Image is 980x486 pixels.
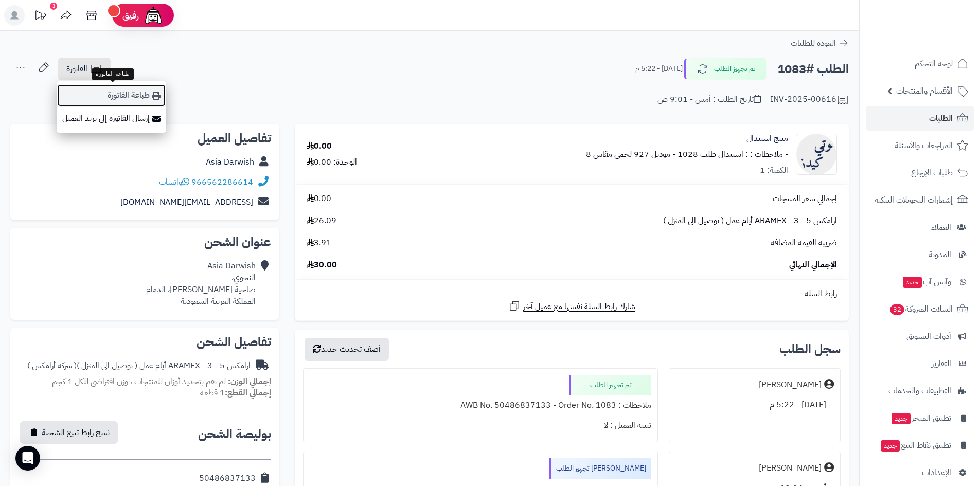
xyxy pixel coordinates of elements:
[27,359,77,372] span: ( شركة أرامكس )
[19,236,271,248] h2: عنوان الشحن
[20,421,118,444] button: نسخ رابط تتبع الشحنة
[143,5,164,26] img: ai-face.png
[791,37,849,49] a: العودة للطلبات
[910,28,970,49] img: logo-2.png
[866,297,974,321] a: السلات المتروكة32
[880,438,951,453] span: تطبيق نقاط البيع
[866,433,974,458] a: تطبيق نقاط البيعجديد
[549,458,651,479] div: [PERSON_NAME] تجهيز الطلب
[508,300,635,313] a: شارك رابط السلة نفسها مع عميل آخر
[796,134,836,175] img: no_image-90x90.png
[307,156,357,168] div: الوحدة: 0.00
[777,59,849,80] h2: الطلب #1083
[159,176,189,188] a: واتساب
[896,84,953,98] span: الأقسام والمنتجات
[58,58,111,80] a: الفاتورة
[206,156,254,168] a: Asia Darwish
[307,193,331,205] span: 0.00
[228,375,271,388] strong: إجمالي الوزن:
[27,5,53,28] a: تحديثات المنصة
[42,426,110,439] span: نسخ رابط تتبع الشحنة
[789,259,837,271] span: الإجمالي النهائي
[122,9,139,22] span: رفيق
[66,63,87,75] span: الفاتورة
[866,160,974,185] a: طلبات الإرجاع
[19,336,271,348] h2: تفاصيل الشحن
[663,215,837,227] span: ارامكس ARAMEX - 3 - 5 أيام عمل ( توصيل الى المنزل )
[892,413,911,424] span: جديد
[906,329,951,344] span: أدوات التسويق
[586,148,788,160] small: - ملاحظات : : استبدال طلب 1028 - موديل 927 لحمي مقاس 8
[92,68,134,80] div: طباعة الفاتورة
[866,106,974,131] a: الطلبات
[759,379,822,391] div: [PERSON_NAME]
[866,324,974,349] a: أدوات التسويق
[929,111,953,125] span: الطلبات
[759,462,822,474] div: [PERSON_NAME]
[307,259,337,271] span: 30.00
[684,58,767,80] button: تم تجهيز الطلب
[27,360,251,372] div: ارامكس ARAMEX - 3 - 5 أيام عمل ( توصيل الى المنزل )
[569,375,651,395] div: تم تجهيز الطلب
[635,64,683,74] small: [DATE] - 5:22 م
[199,473,256,484] div: 50486837133
[307,140,332,152] div: 0.00
[931,220,951,235] span: العملاء
[299,288,845,300] div: رابط السلة
[746,133,788,145] a: منتج استبدال
[198,428,271,440] h2: بوليصة الشحن
[932,356,951,371] span: التقارير
[305,338,389,361] button: أضف تحديث جديد
[866,188,974,212] a: إشعارات التحويلات البنكية
[57,84,166,107] a: طباعة الفاتورة
[523,301,635,313] span: شارك رابط السلة نفسها مع عميل آخر
[771,237,837,249] span: ضريبة القيمة المضافة
[890,304,904,315] span: 32
[890,411,951,425] span: تطبيق المتجر
[225,387,271,399] strong: إجمالي القطع:
[15,446,40,471] div: Open Intercom Messenger
[791,37,836,49] span: العودة للطلبات
[52,375,226,388] span: لم تقم بتحديد أوزان للمنتجات ، وزن افتراضي للكل 1 كجم
[770,94,849,106] div: INV-2025-00616
[19,132,271,145] h2: تفاصيل العميل
[895,138,953,153] span: المراجعات والأسئلة
[866,379,974,403] a: التطبيقات والخدمات
[866,269,974,294] a: وآتس آبجديد
[760,165,788,176] div: الكمية: 1
[675,395,834,415] div: [DATE] - 5:22 م
[875,193,953,207] span: إشعارات التحويلات البنكية
[866,242,974,267] a: المدونة
[200,387,271,399] small: 1 قطعة
[50,3,57,10] div: 3
[866,351,974,376] a: التقارير
[866,460,974,485] a: الإعدادات
[310,416,651,436] div: تنبيه العميل : لا
[889,302,953,316] span: السلات المتروكة
[307,215,336,227] span: 26.09
[120,196,253,208] a: [EMAIL_ADDRESS][DOMAIN_NAME]
[657,94,761,105] div: تاريخ الطلب : أمس - 9:01 ص
[57,107,166,130] a: إرسال الفاتورة إلى بريد العميل
[146,260,256,307] div: Asia Darwish النحوي، ضاحية [PERSON_NAME]، الدمام المملكة العربية السعودية
[866,215,974,240] a: العملاء
[191,176,253,188] a: 966562286614
[866,406,974,430] a: تطبيق المتجرجديد
[915,57,953,71] span: لوحة التحكم
[773,193,837,205] span: إجمالي سعر المنتجات
[866,51,974,76] a: لوحة التحكم
[929,247,951,262] span: المدونة
[922,465,951,480] span: الإعدادات
[866,133,974,158] a: المراجعات والأسئلة
[779,343,841,355] h3: سجل الطلب
[902,275,951,289] span: وآتس آب
[310,395,651,416] div: ملاحظات : AWB No. 50486837133 - Order No. 1083
[881,440,900,452] span: جديد
[307,237,331,249] span: 3.91
[911,166,953,180] span: طلبات الإرجاع
[888,384,951,398] span: التطبيقات والخدمات
[903,277,922,288] span: جديد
